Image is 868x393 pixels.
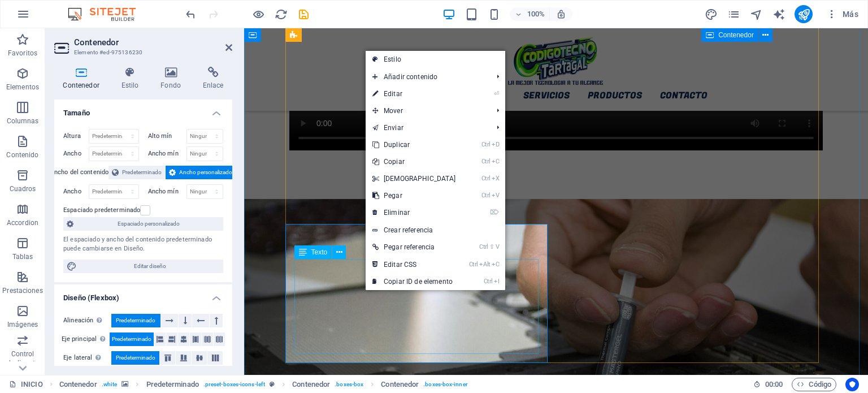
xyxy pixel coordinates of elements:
[704,7,718,21] button: design
[297,8,310,21] i: Guardar (Ctrl+S)
[148,133,186,139] label: Alto mín
[845,378,859,391] button: Usercentrics
[484,278,493,285] i: Ctrl
[494,90,499,97] i: ⏎
[749,7,763,21] button: navigator
[481,175,491,182] i: Ctrl
[203,378,265,391] span: . preset-boxes-icons-left
[63,204,140,217] label: Espaciado predeterminado
[179,166,232,179] span: Ancho personalizado
[366,68,488,85] span: Añadir contenido
[270,381,275,387] i: Este elemento es un preajuste personalizable
[10,184,36,193] p: Cuadros
[366,153,463,170] a: CtrlCCopiar
[63,150,89,157] label: Ancho
[795,5,813,23] button: publish
[102,378,118,391] span: . white
[184,7,197,21] button: undo
[366,273,463,290] a: CtrlICopiar ID de elemento
[63,188,89,195] label: Ancho
[481,192,491,199] i: Ctrl
[492,175,500,182] i: X
[753,378,783,391] h6: Tiempo de la sesión
[469,261,478,268] i: Ctrl
[492,261,500,268] i: C
[366,239,463,256] a: Ctrl⇧VPegar referencia
[366,204,463,221] a: ⌦Eliminar
[148,188,186,195] label: Ancho mín
[6,83,39,92] p: Elementos
[366,187,463,204] a: CtrlVPegar
[275,8,288,21] i: Volver a cargar página
[366,170,463,187] a: CtrlX[DEMOGRAPHIC_DATA]
[112,67,152,90] h4: Estilo
[366,51,505,68] a: Estilo
[366,256,463,273] a: CtrlAltCEditar CSS
[826,8,858,20] span: Más
[63,217,223,231] button: Espaciado personalizado
[122,166,162,179] span: Predeterminado
[381,378,419,391] span: Haz clic para seleccionar y doble clic para editar
[146,378,199,391] span: Haz clic para seleccionar y doble clic para editar
[311,249,328,256] span: Texto
[116,314,155,327] span: Predeterminado
[194,67,232,90] h4: Enlace
[63,314,111,327] label: Alineación
[110,332,154,346] button: Predeterminado
[166,166,236,179] button: Ancho personalizado
[556,9,566,19] i: Al redimensionar, ajustar el nivel de zoom automáticamente para ajustarse al dispositivo elegido.
[366,102,488,119] span: Mover
[108,166,165,179] button: Predeterminado
[496,243,499,251] i: V
[7,218,38,227] p: Accordion
[8,49,37,58] p: Favoritos
[9,378,43,391] a: Haz clic para cancelar la selección y doble clic para abrir páginas
[527,7,545,21] h6: 100%
[63,351,111,365] label: Eje lateral
[489,243,494,251] i: ⇧
[54,284,232,305] h4: Diseño (Flexbox)
[772,8,785,21] i: AI Writer
[797,378,831,391] span: Código
[727,7,740,21] button: pages
[59,378,468,391] nav: breadcrumb
[797,8,810,21] i: Publicar
[494,278,500,285] i: I
[492,158,500,165] i: C
[63,133,89,139] label: Altura
[59,378,97,391] span: Haz clic para seleccionar y doble clic para editar
[152,67,194,90] h4: Fondo
[63,260,223,273] button: Editar diseño
[366,119,488,136] a: Enviar
[335,378,363,391] span: . boxes-box
[792,378,836,391] button: Código
[148,150,186,157] label: Ancho mín
[6,150,38,159] p: Contenido
[490,209,499,216] i: ⌦
[274,7,288,21] button: reload
[80,260,220,273] span: Editar diseño
[481,141,491,148] i: Ctrl
[727,8,740,21] i: Páginas (Ctrl+Alt+S)
[63,235,223,254] div: El espaciado y ancho del contenido predeterminado puede cambiarse en Diseño.
[54,67,112,90] h4: Contenedor
[366,136,463,153] a: CtrlDDuplicar
[479,243,488,251] i: Ctrl
[292,378,330,391] span: Haz clic para seleccionar y doble clic para editar
[112,332,151,346] span: Predeterminado
[116,351,155,365] span: Predeterminado
[74,47,210,58] h3: Elemento #ed-975136230
[510,7,550,21] button: 100%
[773,380,775,388] span: :
[7,320,38,329] p: Imágenes
[184,8,197,21] i: Deshacer: Cambiar orientación (Ctrl+Z)
[481,158,491,165] i: Ctrl
[7,116,39,126] p: Columnas
[54,100,232,120] h4: Tamaño
[2,286,42,295] p: Prestaciones
[77,217,220,231] span: Espaciado personalizado
[74,37,232,47] h2: Contenedor
[750,8,763,21] i: Navegador
[366,222,505,239] a: Crear referencia
[718,32,754,38] span: Contenedor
